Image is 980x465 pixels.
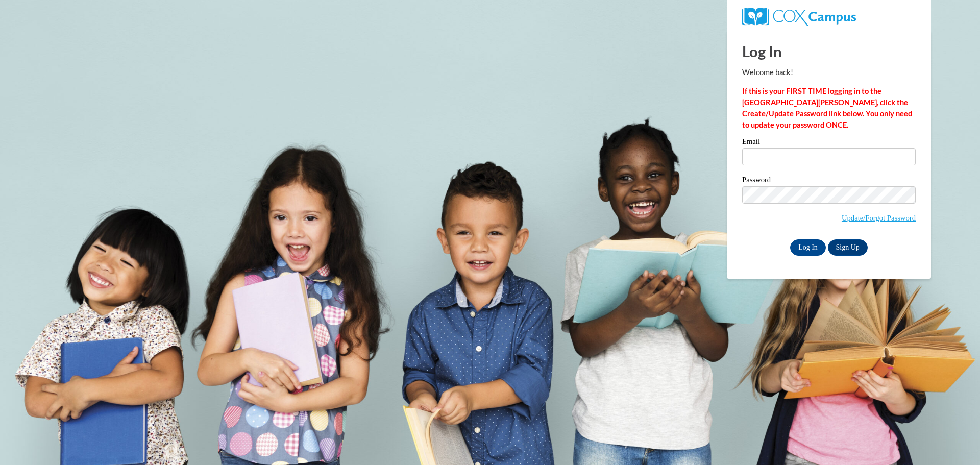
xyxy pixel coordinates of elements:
label: Email [742,138,916,148]
a: Sign Up [828,239,868,256]
strong: If this is your FIRST TIME logging in to the [GEOGRAPHIC_DATA][PERSON_NAME], click the Create/Upd... [742,87,912,129]
input: Log In [790,239,826,256]
img: COX Campus [742,8,856,26]
h1: Log In [742,41,916,62]
label: Password [742,176,916,186]
a: Update/Forgot Password [842,214,916,222]
p: Welcome back! [742,67,916,78]
a: COX Campus [742,12,856,20]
